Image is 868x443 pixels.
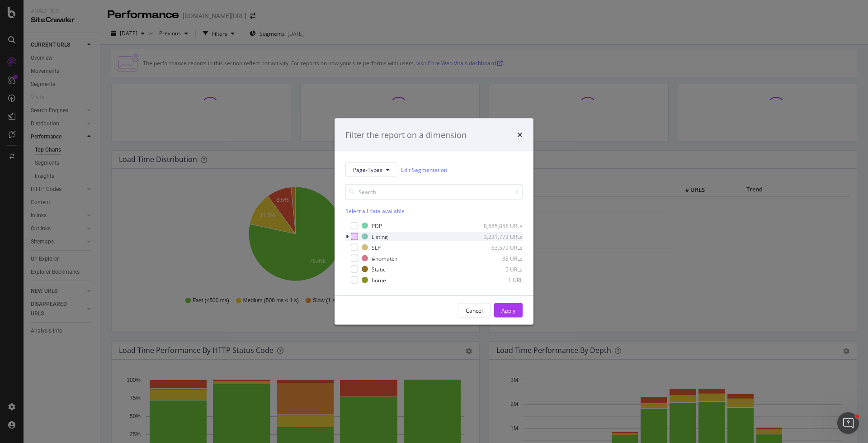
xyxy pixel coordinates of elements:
div: Static [372,265,386,273]
div: Filter the report on a dimension [345,129,467,141]
div: Select all data available [345,207,523,215]
button: Page-Types [345,162,397,177]
div: PDP [372,222,382,229]
div: home [372,276,386,284]
div: Apply [501,306,515,314]
input: Search [345,184,523,200]
span: Page-Types [353,166,382,173]
div: Cancel [466,306,483,314]
a: Edit Segmentation [401,165,447,174]
div: 38 URLs [478,254,523,262]
div: times [517,129,523,141]
div: 3,231,773 URLs [478,233,523,240]
div: 1 URL [478,276,523,284]
div: SLP [372,243,381,251]
button: Cancel [458,303,491,318]
div: modal [335,118,533,325]
button: Apply [494,303,523,318]
div: #nomatch [372,254,397,262]
div: 63,579 URLs [478,243,523,251]
div: 5 URLs [478,265,523,273]
div: 8,685,856 URLs [478,222,523,229]
div: Listing [372,233,388,240]
iframe: Intercom live chat [837,412,859,434]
